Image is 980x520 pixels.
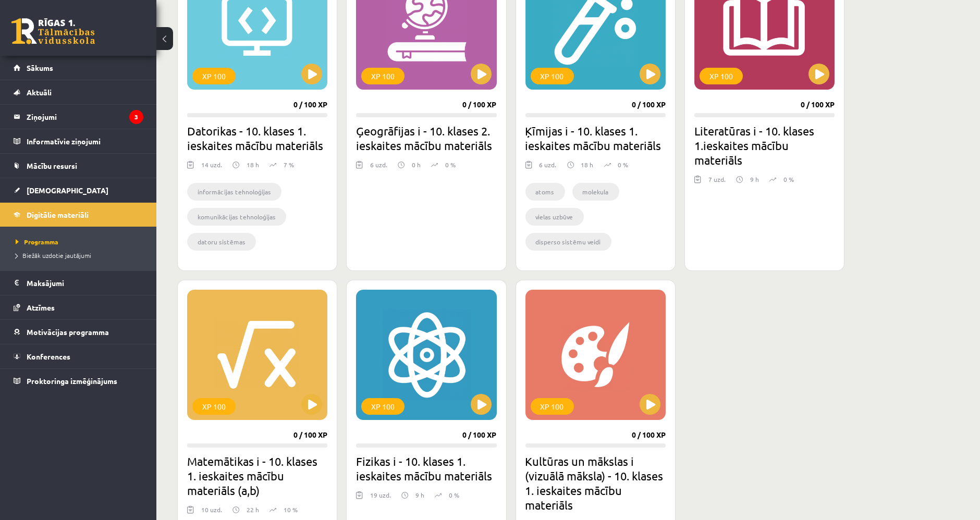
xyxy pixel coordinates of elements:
p: 9 h [415,490,424,500]
a: Atzīmes [14,295,143,319]
li: vielas uzbūve [525,208,584,226]
span: Aktuāli [27,88,52,97]
h2: Kultūras un mākslas i (vizuālā māksla) - 10. klases 1. ieskaites mācību materiāls [525,454,666,512]
li: disperso sistēmu veidi [525,233,611,251]
p: 0 % [445,160,456,169]
span: [DEMOGRAPHIC_DATA] [27,185,108,195]
h2: Matemātikas i - 10. klases 1. ieskaites mācību materiāls (a,b) [187,454,327,498]
div: XP 100 [531,398,574,415]
legend: Informatīvie ziņojumi [27,129,143,153]
div: XP 100 [361,68,405,84]
p: 7 % [284,160,294,169]
div: XP 100 [361,398,405,415]
li: komunikācijas tehnoloģijas [187,208,286,226]
p: 0 h [412,160,421,169]
legend: Ziņojumi [27,105,143,129]
span: Biežāk uzdotie jautājumi [16,251,91,259]
a: Aktuāli [14,80,143,104]
li: atoms [525,183,565,201]
a: Motivācijas programma [14,320,143,344]
li: molekula [572,183,619,201]
span: Proktoringa izmēģinājums [27,376,117,386]
a: Digitālie materiāli [14,203,143,227]
div: 19 uzd. [370,490,391,506]
a: Proktoringa izmēģinājums [14,369,143,393]
p: 10 % [284,505,298,514]
li: informācijas tehnoloģijas [187,183,281,201]
div: XP 100 [700,68,743,84]
legend: Maksājumi [27,271,143,295]
span: Sākums [27,63,53,72]
span: Motivācijas programma [27,327,109,337]
div: 6 uzd. [540,160,557,176]
div: XP 100 [531,68,574,84]
div: 14 uzd. [201,160,222,176]
a: Maksājumi [14,271,143,295]
a: Rīgas 1. Tālmācības vidusskola [11,18,95,44]
p: 18 h [247,160,259,169]
div: 6 uzd. [370,160,387,176]
a: Biežāk uzdotie jautājumi [16,251,146,260]
span: Digitālie materiāli [27,210,89,219]
span: Programma [16,238,58,246]
a: Ziņojumi3 [14,105,143,129]
h2: Fizikas i - 10. klases 1. ieskaites mācību materiāls [356,454,496,483]
i: 3 [129,110,143,124]
p: 0 % [783,175,794,184]
p: 18 h [581,160,594,169]
h2: Ģeogrāfijas i - 10. klases 2. ieskaites mācību materiāls [356,123,496,153]
h2: Literatūras i - 10. klases 1.ieskaites mācību materiāls [694,123,835,167]
div: XP 100 [192,398,236,415]
span: Konferences [27,352,70,361]
a: [DEMOGRAPHIC_DATA] [14,178,143,202]
p: 0 % [449,490,459,500]
a: Konferences [14,344,143,368]
li: datoru sistēmas [187,233,256,251]
a: Programma [16,237,146,246]
p: 0 % [618,160,629,169]
h2: Ķīmijas i - 10. klases 1. ieskaites mācību materiāls [525,123,666,153]
span: Atzīmes [27,303,55,312]
a: Sākums [14,56,143,80]
h2: Datorikas - 10. klases 1. ieskaites mācību materiāls [187,123,327,153]
div: 7 uzd. [708,175,726,190]
a: Mācību resursi [14,154,143,178]
div: XP 100 [192,68,236,84]
p: 9 h [750,175,759,184]
span: Mācību resursi [27,161,77,170]
a: Informatīvie ziņojumi [14,129,143,153]
p: 22 h [247,505,259,514]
